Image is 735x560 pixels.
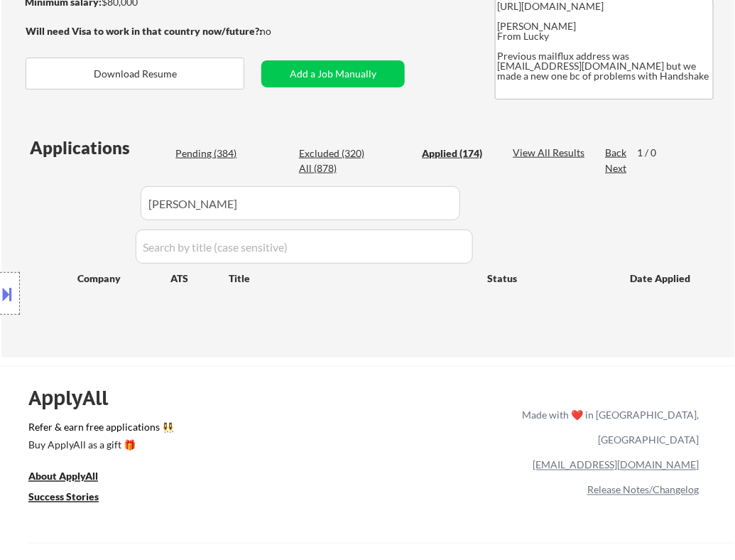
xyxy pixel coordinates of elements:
div: Next [605,161,628,176]
input: Search by title (case sensitive) [136,230,473,264]
div: Made with ❤️ in [GEOGRAPHIC_DATA], [GEOGRAPHIC_DATA] [516,403,699,453]
div: Excluded (320) [299,146,370,161]
div: no [260,24,300,38]
div: Date Applied [630,271,692,286]
div: 1 / 0 [637,146,670,160]
div: Status [487,265,609,291]
div: View All Results [513,146,589,160]
a: [EMAIL_ADDRESS][DOMAIN_NAME] [533,459,699,471]
button: Download Resume [26,58,244,90]
input: Search by company (case sensitive) [141,186,460,220]
div: Applied (174) [422,146,493,161]
div: All (878) [299,161,370,176]
button: Add a Job Manually [261,60,405,87]
strong: Will need Visa to work in that country now/future?: [26,25,262,37]
div: Back [605,146,628,160]
a: Release Notes/Changelog [587,484,699,496]
div: Title [229,271,474,286]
